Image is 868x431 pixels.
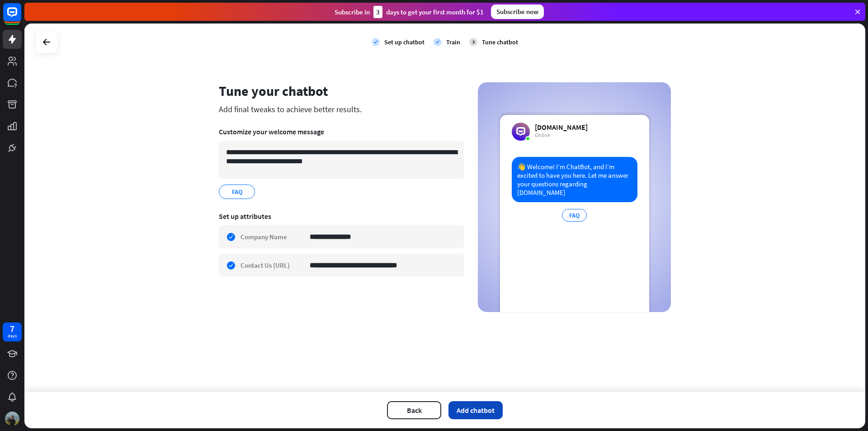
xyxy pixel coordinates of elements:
[7,4,34,31] button: Open LiveChat chat widget
[372,38,380,46] i: check
[3,322,22,341] a: 7 days
[219,212,464,221] div: Set up attributes
[335,6,484,18] div: Subscribe in days to get your first month for $1
[434,38,442,46] i: check
[535,132,588,139] div: Online
[384,38,425,46] div: Set up chatbot
[219,82,464,99] div: Tune your chatbot
[535,123,588,132] div: [DOMAIN_NAME]
[512,157,637,202] div: 👋 Welcome! I’m ChatBot, and I’m excited to have you here. Let me answer your questions regarding ...
[10,325,14,333] div: 7
[491,5,544,19] div: Subscribe now
[482,38,518,46] div: Tune chatbot
[231,187,243,197] span: FAQ
[219,127,464,136] div: Customize your welcome message
[448,401,503,419] button: Add chatbot
[219,104,464,114] div: Add final tweaks to achieve better results.
[8,333,17,339] div: days
[469,38,477,46] div: 3
[446,38,460,46] div: Train
[562,209,587,222] div: FAQ
[373,6,382,18] div: 3
[387,401,441,419] button: Back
